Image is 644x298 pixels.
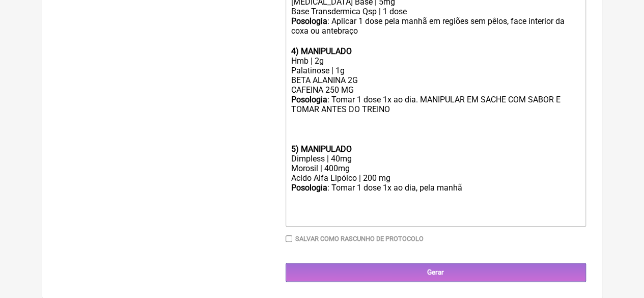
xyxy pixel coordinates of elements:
[286,263,586,282] input: Gerar
[291,183,327,193] strong: Posologia
[291,66,580,75] div: Palatinose | 1g
[291,154,580,164] div: Dimpless | 40mg
[291,95,580,144] div: : Tomar 1 dose 1x ao dia. MANIPULAR EM SACHE COM SABOR E TOMAR ANTES DO TREINO ㅤ
[291,16,580,46] div: : Aplicar 1 dose pela manhã em regiões sem pêlos, face interior da coxa ou antebraço ㅤ
[291,7,580,16] div: Base Transdermica Qsp | 1 dose
[291,56,580,66] div: Hmb | 2g
[291,16,327,26] strong: Posologia
[291,95,327,104] strong: Posologia
[291,46,351,56] strong: 4) MANIPULADO
[291,144,351,154] strong: 5) MANIPULADO
[291,183,580,203] div: : Tomar 1 dose 1x ao dia, pela manhã ㅤ
[291,164,580,183] div: Morosil | 400mg Acido Alfa Lipóico | 200 mg
[291,75,580,95] div: BETA ALANINA 2G CAFEINA 250 MG
[295,235,424,242] label: Salvar como rascunho de Protocolo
